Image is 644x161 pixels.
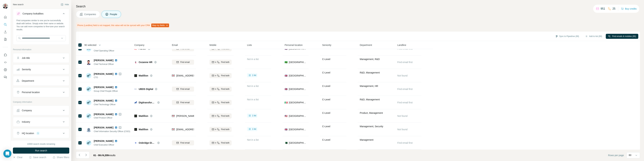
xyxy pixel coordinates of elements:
span: C-Level [322,138,330,141]
span: Find both [221,61,229,64]
img: provider findymail logo [172,128,175,131]
span: [PERSON_NAME][EMAIL_ADDRESS][PERSON_NAME][DOMAIN_NAME] [176,115,255,117]
span: C-Level [322,85,330,87]
span: [PERSON_NAME] [94,113,113,116]
span: Find email first [397,101,413,104]
span: [PERSON_NAME] [94,59,113,62]
button: Find email [172,100,194,105]
span: Product, Management [360,112,383,114]
button: Navigate to next page [83,152,89,158]
button: Find email [172,87,194,92]
span: C-Level [322,58,330,61]
span: [GEOGRAPHIC_DATA] [289,114,307,118]
span: Management, Security [360,125,383,128]
span: 🇬🇧 [285,128,287,131]
span: 61 - 90 [93,154,101,157]
button: Find emails & mobiles (90) [606,34,638,39]
span: 1 list [252,74,256,77]
span: Chief Information Security Officer (CISO) [94,130,130,133]
span: Management, HR [360,85,378,87]
span: Find both [221,141,229,144]
span: [GEOGRAPHIC_DATA] [289,87,307,91]
span: Chief Technology Officer [94,103,116,106]
button: Find email [172,140,194,145]
span: [GEOGRAPHIC_DATA] [289,128,307,131]
span: Not in a list [247,58,259,61]
img: Logo of Cezanne HR [134,61,137,64]
div: HQ location [22,132,34,135]
span: C-Level [322,71,330,74]
button: Feedback [3,74,8,80]
span: Group Chief People Officer [94,90,118,92]
span: Find email [180,101,190,104]
span: [PERSON_NAME] [94,86,113,89]
span: Rows per page [608,154,624,157]
span: Personal location [285,43,303,47]
button: Map my fields [151,24,169,27]
span: [GEOGRAPHIC_DATA] [289,61,307,64]
button: Personal location [13,88,69,96]
span: Find email [180,61,190,64]
p: Personal information [13,48,69,51]
img: provider findymail logo [172,114,175,118]
span: Not in a list [247,98,259,101]
button: Industry [13,118,69,126]
span: [PERSON_NAME] [94,72,113,76]
p: 951 [601,7,605,11]
span: 🇬🇧 [285,87,287,91]
span: CTO [94,76,121,79]
span: [EMAIL_ADDRESS][PERSON_NAME][DOMAIN_NAME] [176,128,235,131]
div: Phone (Landline) field is not mapped, this value will not be synced with your CRM [76,23,170,28]
div: Open Intercom Messenger [3,150,11,158]
div: Department [22,79,34,83]
span: People [110,13,118,16]
span: Chief Technical Officer [94,63,114,65]
button: Navigate to previous page [76,152,83,158]
button: Quick start [3,14,8,20]
button: HQ location1 [13,129,69,137]
button: Dashboard [3,67,8,73]
img: Avatar [86,113,91,119]
span: Companies [84,13,96,16]
span: Email [172,43,178,47]
span: 🇵🇰 [285,141,287,145]
span: Matillion [139,114,148,118]
div: Industry [22,120,30,124]
img: Logo of Matillion [134,128,137,131]
img: LinkedIn logo [115,99,117,102]
p: 60 [629,153,631,157]
p: Company information [13,100,69,104]
img: Logo of Matillion [134,74,137,77]
span: of [101,154,103,157]
span: [GEOGRAPHIC_DATA] [289,74,307,77]
span: Management [360,138,373,141]
span: Oxbridge Digital [139,141,155,145]
button: Clear [13,156,22,159]
img: provider findymail logo [172,74,175,77]
div: Find companies similar to one you've successfully dealt with before. Simply enter their name or w... [16,19,66,31]
div: Seniority [22,68,31,71]
div: Personal location [22,91,40,94]
button: Seniority [13,65,69,73]
span: Chief Product Officer [94,116,121,119]
button: Share filters [53,156,69,159]
button: Use Surfe on LinkedIn [3,52,8,58]
span: [PERSON_NAME] [94,99,113,102]
span: [PERSON_NAME] [94,126,113,129]
span: 🇮🇹 [285,101,287,104]
button: Company lookalikes [13,10,69,19]
button: Hide [58,2,71,7]
img: Logo of UBDS Digital [134,88,137,90]
span: [EMAIL_ADDRESS][PERSON_NAME][DOMAIN_NAME] [176,74,235,77]
span: Management, R&D [360,58,380,61]
img: LinkedIn logo [115,73,117,75]
span: Not in a list [247,85,259,87]
button: Save search [29,156,46,159]
img: LinkedIn logo [115,126,117,129]
span: UBDS Digital [139,87,153,91]
img: Avatar [86,86,91,92]
img: Logo of Matillion [134,115,137,117]
img: Logo of Oxbridge Digital [134,142,137,144]
img: Logo of Digitransformer [134,101,137,104]
span: Not found [397,74,408,77]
